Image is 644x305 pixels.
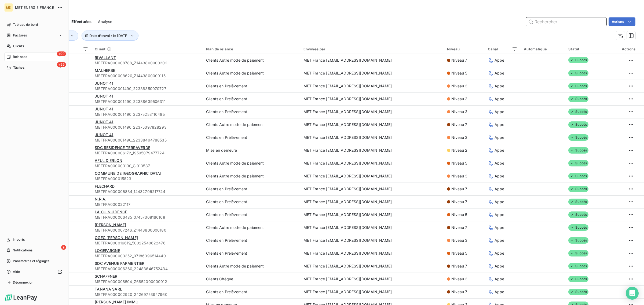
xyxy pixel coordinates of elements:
span: Succès [568,199,588,205]
span: Appel [495,289,505,295]
span: SDC RESIDENCE TERRAVERDE [95,145,150,150]
span: Succès [568,224,588,231]
span: Succès [568,263,588,269]
div: ME [4,3,13,12]
span: Niveau 3 [451,83,467,89]
span: METFRA000001490_22338350070727 [95,86,200,91]
td: MET France [EMAIL_ADDRESS][DOMAIN_NAME] [300,247,444,260]
span: [PERSON_NAME] IMMO [95,300,138,304]
td: MET France [EMAIL_ADDRESS][DOMAIN_NAME] [300,157,444,170]
span: Appel [495,212,505,217]
td: Clients Autre mode de paiement [203,157,300,170]
span: JUNOT 41 [95,81,113,85]
span: Niveau 7 [451,186,467,192]
div: Envoyée par [303,47,441,51]
td: Mise en demeure [203,144,300,157]
input: Rechercher [526,17,606,26]
span: Appel [495,186,505,192]
td: MET France [EMAIL_ADDRESS][DOMAIN_NAME] [300,170,444,183]
span: Succès [568,173,588,179]
span: METFRA000006485_07457308160109 [95,215,200,220]
span: Succès [568,96,588,102]
td: MET France [EMAIL_ADDRESS][DOMAIN_NAME] [300,131,444,144]
span: METFRA000003130_GI013587 [95,163,200,169]
span: OGEC [PERSON_NAME] [95,235,138,240]
td: Clients en Prélèvement [203,80,300,92]
td: MET France [EMAIL_ADDRESS][DOMAIN_NAME] [300,105,444,118]
span: Appel [495,122,505,127]
td: Clients en Prélèvement [203,105,300,118]
span: Effectuées [71,19,92,24]
span: JUNOT 41 [95,120,113,124]
span: Relances [13,54,27,59]
td: Clients Autre mode de paiement [203,118,300,131]
span: Succès [568,147,588,154]
span: METFRA000006172_19595079477724 [95,150,200,156]
span: Tableau de bord [13,22,38,27]
span: Succès [568,186,588,192]
span: Clients [13,44,24,49]
button: Actions [609,17,635,26]
span: +99 [57,62,66,67]
span: Tâches [13,65,24,70]
span: Appel [495,135,505,140]
span: Date d’envoi : le [DATE] [89,34,129,38]
td: Clients en Prélèvement [203,234,300,247]
span: Niveau 2 [451,148,467,153]
span: Appel [495,70,505,76]
span: Succès [568,109,588,115]
span: Appel [495,148,505,153]
td: MET France [EMAIL_ADDRESS][DOMAIN_NAME] [300,54,444,67]
span: METFRA000008504_Z6852000000012 [95,279,200,284]
span: Niveau 7 [451,289,467,295]
td: Clients en Prélèvement [203,183,300,195]
td: MET France [EMAIL_ADDRESS][DOMAIN_NAME] [300,144,444,157]
span: Aide [13,269,20,274]
span: SCHAFFNER [95,274,117,278]
span: Appel [495,251,505,256]
span: N.R.A. [95,197,106,201]
span: Appel [495,58,505,63]
td: MET France [EMAIL_ADDRESS][DOMAIN_NAME] [300,273,444,285]
span: Niveau 7 [451,58,467,63]
span: MALHERBE [95,68,115,73]
span: Imports [13,237,25,242]
span: METFRA000015823 [95,176,200,181]
span: COMMUNE DE [GEOGRAPHIC_DATA] [95,171,161,176]
span: TANANA SARL [95,287,122,291]
div: Actions [609,47,635,51]
span: Succès [568,250,588,256]
button: Date d’envoi : le [DATE] [82,31,138,41]
span: Appel [495,173,505,179]
span: RIVALLANT [95,55,116,60]
span: Succès [568,134,588,141]
span: MET ENERGIE FRANCE [15,5,54,10]
span: Succès [568,160,588,166]
span: LOGEPARGNE [95,248,120,253]
span: METFRA000006360_22483646752434 [95,266,200,271]
span: Notifications [13,248,32,253]
td: Clients Autre mode de paiement [203,260,300,273]
td: MET France [EMAIL_ADDRESS][DOMAIN_NAME] [300,195,444,208]
span: Factures [13,33,27,38]
span: METFRA000002920_24269753947960 [95,292,200,297]
span: Niveau 3 [451,109,467,114]
span: METFRA000016619_50022540622476 [95,240,200,246]
td: MET France [EMAIL_ADDRESS][DOMAIN_NAME] [300,260,444,273]
td: MET France [EMAIL_ADDRESS][DOMAIN_NAME] [300,183,444,195]
td: Clients Autre mode de paiement [203,54,300,67]
span: METFRA000001490_22375253110485 [95,112,200,117]
span: Niveau 5 [451,70,467,76]
td: MET France [EMAIL_ADDRESS][DOMAIN_NAME] [300,221,444,234]
td: Clients en Prélèvement [203,131,300,144]
td: Clients Autre mode de paiement [203,221,300,234]
span: METFRA000008620_Z1443800000115 [95,73,200,79]
span: AFUL D'ERLON [95,158,122,163]
span: Client [95,47,105,51]
div: Automatique [524,47,562,51]
span: Niveau 5 [451,251,467,256]
span: Succès [568,289,588,295]
td: Clients en Prélèvement [203,247,300,260]
span: [PERSON_NAME] [95,222,126,227]
span: Niveau 3 [451,276,467,282]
